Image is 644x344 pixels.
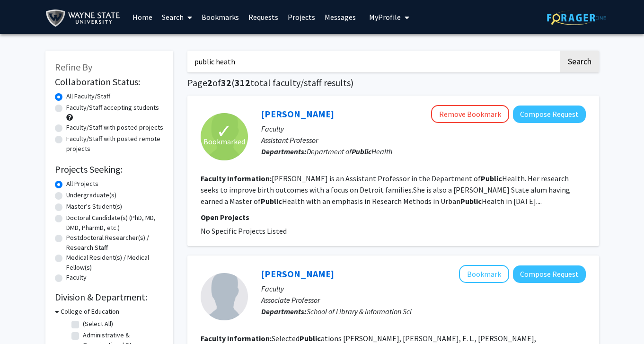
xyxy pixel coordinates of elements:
[481,174,502,183] b: Public
[66,179,98,189] label: All Projects
[320,0,361,34] a: Messages
[66,233,164,253] label: Postdoctoral Researcher(s) / Research Staff
[244,0,283,34] a: Requests
[352,147,371,156] b: Public
[307,307,412,316] span: School of Library & Information Sci
[7,301,40,337] iframe: Chat
[216,126,232,136] span: ✓
[369,12,401,22] span: My Profile
[66,134,164,154] label: Faculty/Staff with posted remote projects
[187,51,559,72] input: Search Keywords
[83,319,113,329] label: (Select All)
[261,283,586,294] p: Faculty
[261,307,307,316] b: Departments:
[459,265,509,283] button: Add Christine D'Arpa to Bookmarks
[201,174,272,183] b: Faculty Information:
[66,190,116,200] label: Undergraduate(s)
[197,0,244,34] a: Bookmarks
[261,134,586,146] p: Assistant Professor
[261,123,586,134] p: Faculty
[283,0,320,34] a: Projects
[55,291,164,303] h2: Division & Department:
[201,226,287,236] span: No Specific Projects Listed
[261,268,334,280] a: [PERSON_NAME]
[201,212,586,223] p: Open Projects
[187,77,599,88] h1: Page of ( total faculty/staff results)
[431,105,509,123] button: Remove Bookmark
[128,0,157,34] a: Home
[261,196,282,206] b: Public
[207,77,212,88] span: 2
[66,253,164,273] label: Medical Resident(s) / Medical Fellow(s)
[45,8,124,29] img: Wayne State University Logo
[157,0,197,34] a: Search
[235,77,250,88] span: 312
[307,147,392,156] span: Department of Health
[513,106,586,123] button: Compose Request to Sarah Vaughan
[66,202,122,212] label: Master's Student(s)
[55,164,164,175] h2: Projects Seeking:
[55,76,164,88] h2: Collaboration Status:
[261,108,334,120] a: [PERSON_NAME]
[55,61,92,73] span: Refine By
[221,77,231,88] span: 32
[203,136,245,147] span: Bookmarked
[460,196,482,206] b: Public
[201,334,272,343] b: Faculty Information:
[300,334,321,343] b: Public
[261,147,307,156] b: Departments:
[513,265,586,283] button: Compose Request to Christine D'Arpa
[66,273,87,282] label: Faculty
[61,307,119,317] h3: College of Education
[547,10,606,25] img: ForagerOne Logo
[560,51,599,72] button: Search
[66,213,164,233] label: Doctoral Candidate(s) (PhD, MD, DMD, PharmD, etc.)
[66,123,163,132] label: Faculty/Staff with posted projects
[261,294,586,306] p: Associate Professor
[66,103,159,113] label: Faculty/Staff accepting students
[201,174,570,206] fg-read-more: [PERSON_NAME] is an Assistant Professor in the Department of Health. Her research seeks to improv...
[66,91,110,101] label: All Faculty/Staff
